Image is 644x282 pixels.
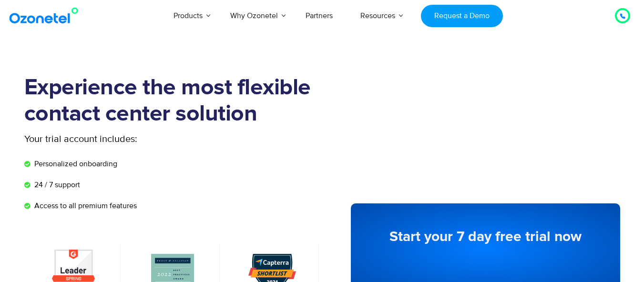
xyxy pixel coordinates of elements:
[32,200,137,211] span: Access to all premium features
[24,75,322,127] h1: Experience the most flexible contact center solution
[24,132,251,146] p: Your trial account includes:
[370,230,601,244] h5: Start your 7 day free trial now
[32,179,80,191] span: 24 / 7 support
[32,158,117,170] span: Personalized onboarding
[421,5,502,27] a: Request a Demo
